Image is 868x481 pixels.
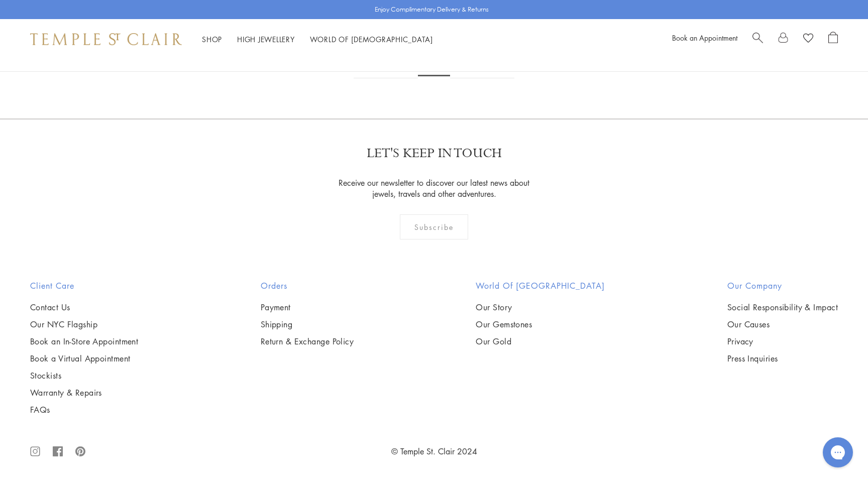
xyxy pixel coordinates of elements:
a: FAQs [30,404,138,415]
a: Search [752,32,763,47]
h2: Our Company [727,280,838,292]
h2: Orders [261,280,354,292]
a: View Wishlist [803,32,813,47]
a: World of [DEMOGRAPHIC_DATA]World of [DEMOGRAPHIC_DATA] [310,34,433,44]
a: Book an Appointment [672,33,737,43]
p: Receive our newsletter to discover our latest news about jewels, travels and other adventures. [333,177,536,199]
nav: Main navigation [202,33,433,46]
a: Press Inquiries [727,353,838,364]
a: Payment [261,302,354,313]
p: Enjoy Complimentary Delivery & Returns [375,5,489,15]
h2: World of [GEOGRAPHIC_DATA] [476,280,605,292]
a: Our Story [476,302,605,313]
a: High JewelleryHigh Jewellery [237,34,295,44]
a: Our Causes [727,319,838,330]
p: LET'S KEEP IN TOUCH [367,145,502,162]
a: ShopShop [202,34,222,44]
h2: Client Care [30,280,138,292]
a: Warranty & Repairs [30,387,138,398]
a: Shipping [261,319,354,330]
img: Temple St. Clair [30,33,182,45]
a: Privacy [727,336,838,347]
a: Our Gemstones [476,319,605,330]
a: Social Responsibility & Impact [727,302,838,313]
a: Book an In-Store Appointment [30,336,138,347]
a: Open Shopping Bag [828,32,838,47]
a: Our Gold [476,336,605,347]
a: © Temple St. Clair 2024 [391,446,477,457]
a: Contact Us [30,302,138,313]
a: Return & Exchange Policy [261,336,354,347]
div: Subscribe [400,214,469,239]
a: Stockists [30,370,138,381]
a: Book a Virtual Appointment [30,353,138,364]
iframe: Gorgias live chat messenger [818,434,858,471]
a: Our NYC Flagship [30,319,138,330]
